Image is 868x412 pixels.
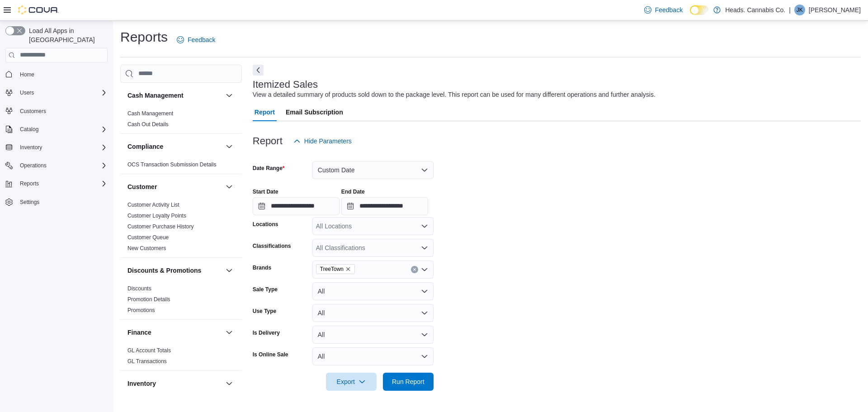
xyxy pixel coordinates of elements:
button: Clear input [411,266,418,273]
label: Brands [253,264,271,271]
span: GL Account Totals [127,347,171,354]
span: Promotions [127,307,155,314]
span: Promotion Details [127,296,170,303]
h3: Discounts & Promotions [127,266,201,275]
label: Is Online Sale [253,351,288,358]
button: Compliance [127,142,222,151]
nav: Complex example [5,64,108,232]
label: Date Range [253,165,285,172]
a: Customers [16,106,50,117]
button: Customer [127,182,222,191]
a: Feedback [641,1,686,19]
h3: Inventory [127,379,156,388]
input: Dark Mode [690,5,709,15]
p: [PERSON_NAME] [809,5,861,15]
span: Customers [20,108,46,115]
span: Hide Parameters [304,137,352,146]
button: Hide Parameters [290,132,355,150]
button: Reports [2,177,111,190]
h3: Finance [127,328,151,337]
a: GL Transactions [127,358,167,365]
span: Catalog [16,124,108,135]
a: Cash Management [127,110,173,117]
span: Customer Purchase History [127,223,194,230]
div: Discounts & Promotions [120,283,242,319]
span: Cash Out Details [127,121,169,128]
span: Home [20,71,34,78]
span: Inventory [20,144,42,151]
label: Locations [253,221,278,228]
a: Home [16,69,38,80]
button: Inventory [224,378,235,389]
span: Load All Apps in [GEOGRAPHIC_DATA] [25,26,108,44]
a: GL Account Totals [127,347,171,354]
span: Discounts [127,285,151,292]
h3: Customer [127,182,157,191]
span: Operations [16,160,108,171]
button: Home [2,68,111,81]
button: Open list of options [421,223,428,230]
a: Feedback [173,31,219,49]
a: New Customers [127,245,166,251]
button: Remove TreeTown from selection in this group [345,266,351,272]
button: Settings [2,195,111,208]
span: Settings [20,199,39,206]
span: Customer Queue [127,234,169,241]
span: Feedback [655,5,683,14]
span: TreeTown [320,265,344,274]
span: Home [16,69,108,80]
button: All [312,326,434,344]
div: Compliance [120,159,242,174]
button: Operations [2,159,111,172]
h3: Itemized Sales [253,79,318,90]
p: | [789,5,791,15]
h3: Compliance [127,142,163,151]
span: Report [255,103,275,121]
button: Inventory [127,379,222,388]
a: Promotion Details [127,296,170,303]
span: Catalog [20,126,38,133]
span: OCS Transaction Submission Details [127,161,217,168]
button: Run Report [383,373,434,391]
span: GL Transactions [127,358,167,365]
button: Operations [16,160,50,171]
button: Inventory [2,141,111,154]
span: Reports [16,178,108,189]
button: Compliance [224,141,235,152]
button: Finance [224,327,235,338]
span: Inventory [16,142,108,153]
p: Heads. Cannabis Co. [725,5,785,15]
span: JK [797,5,803,15]
a: Promotions [127,307,155,313]
a: OCS Transaction Submission Details [127,161,217,168]
span: Email Subscription [286,103,343,121]
span: New Customers [127,245,166,252]
div: Cash Management [120,108,242,133]
label: Start Date [253,188,278,195]
h3: Report [253,136,283,147]
div: View a detailed summary of products sold down to the package level. This report can be used for m... [253,90,656,99]
span: Dark Mode [690,15,690,15]
span: Cash Management [127,110,173,117]
button: Cash Management [127,91,222,100]
div: Joel Kehrer [794,5,805,15]
button: Cash Management [224,90,235,101]
a: Discounts [127,285,151,292]
label: Classifications [253,242,291,250]
span: Customer Loyalty Points [127,212,186,219]
button: Open list of options [421,266,428,273]
span: Run Report [392,377,425,386]
button: Catalog [2,123,111,136]
button: Reports [16,178,42,189]
button: Next [253,65,264,76]
span: Operations [20,162,47,169]
span: Customer Activity List [127,201,179,208]
label: End Date [341,188,365,195]
button: Users [2,86,111,99]
span: Users [20,89,34,96]
span: Users [16,87,108,98]
button: Custom Date [312,161,434,179]
span: Export [331,373,371,391]
button: Export [326,373,377,391]
a: Settings [16,197,43,208]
